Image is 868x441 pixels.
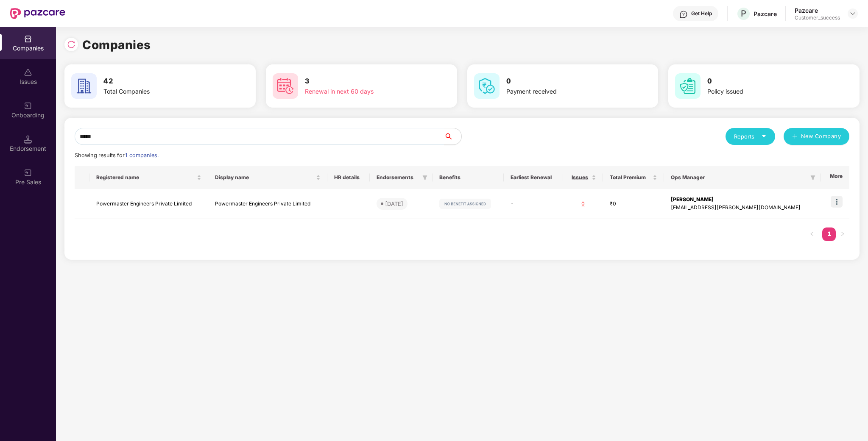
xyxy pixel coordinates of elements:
[810,175,815,180] span: filter
[707,87,823,96] div: Policy issued
[103,87,220,96] div: Total Companies
[377,174,419,181] span: Endorsements
[215,174,314,181] span: Display name
[504,189,564,219] td: -
[208,189,327,219] td: Powermaster Engineers Private Limited
[385,200,403,208] div: [DATE]
[570,174,590,181] span: Issues
[421,172,429,183] span: filter
[831,196,843,208] img: icon
[273,73,298,99] img: svg+xml;base64,PHN2ZyB4bWxucz0iaHR0cDovL3d3dy53My5vcmcvMjAwMC9zdmciIHdpZHRoPSI2MCIgaGVpZ2h0PSI2MC...
[741,8,746,19] span: P
[506,87,622,96] div: Payment received
[75,152,159,158] span: Showing results for
[761,133,767,139] span: caret-down
[71,73,97,99] img: svg+xml;base64,PHN2ZyB4bWxucz0iaHR0cDovL3d3dy53My5vcmcvMjAwMC9zdmciIHdpZHRoPSI2MCIgaGVpZ2h0PSI2MC...
[305,87,421,96] div: Renewal in next 60 days
[671,174,807,181] span: Ops Manager
[422,175,427,180] span: filter
[24,102,32,110] img: svg+xml;base64,PHN2ZyB3aWR0aD0iMjAiIGhlaWdodD0iMjAiIHZpZXdCb3g9IjAgMCAyMCAyMCIgZmlsbD0ibm9uZSIgeG...
[103,76,220,87] h3: 42
[444,133,461,140] span: search
[679,10,688,19] img: svg+xml;base64,PHN2ZyBpZD0iSGVscC0zMngzMiIgeG1sbnM9Imh0dHA6Ly93d3cudzMub3JnLzIwMDAvc3ZnIiB3aWR0aD...
[474,73,500,99] img: svg+xml;base64,PHN2ZyB4bWxucz0iaHR0cDovL3d3dy53My5vcmcvMjAwMC9zdmciIHdpZHRoPSI2MCIgaGVpZ2h0PSI2MC...
[82,36,151,54] h1: Companies
[836,227,849,241] li: Next Page
[795,6,840,14] div: Pazcare
[444,128,462,145] button: search
[603,166,664,189] th: Total Premium
[439,199,491,209] img: svg+xml;base64,PHN2ZyB4bWxucz0iaHR0cDovL3d3dy53My5vcmcvMjAwMC9zdmciIHdpZHRoPSIxMjIiIGhlaWdodD0iMj...
[805,227,819,241] li: Previous Page
[433,166,504,189] th: Benefits
[849,10,856,17] img: svg+xml;base64,PHN2ZyBpZD0iRHJvcGRvd24tMzJ4MzIiIHhtbG5zPSJodHRwOi8vd3d3LnczLm9yZy8yMDAwL3N2ZyIgd2...
[822,227,836,240] a: 1
[671,196,814,204] div: [PERSON_NAME]
[707,76,823,87] h3: 0
[840,231,845,236] span: right
[563,166,603,189] th: Issues
[610,174,651,181] span: Total Premium
[24,35,32,43] img: svg+xml;base64,PHN2ZyBpZD0iQ29tcGFuaWVzIiB4bWxucz0iaHR0cDovL3d3dy53My5vcmcvMjAwMC9zdmciIHdpZHRoPS...
[305,76,421,87] h3: 3
[784,128,849,145] button: plusNew Company
[327,166,370,189] th: HR details
[610,200,657,208] div: ₹0
[754,10,777,18] div: Pazcare
[504,166,564,189] th: Earliest Renewal
[67,40,75,49] img: svg+xml;base64,PHN2ZyBpZD0iUmVsb2FkLTMyeDMyIiB4bWxucz0iaHR0cDovL3d3dy53My5vcmcvMjAwMC9zdmciIHdpZH...
[822,227,836,241] li: 1
[836,227,849,241] button: right
[10,8,65,19] img: New Pazcare Logo
[675,73,701,99] img: svg+xml;base64,PHN2ZyB4bWxucz0iaHR0cDovL3d3dy53My5vcmcvMjAwMC9zdmciIHdpZHRoPSI2MCIgaGVpZ2h0PSI2MC...
[89,166,208,189] th: Registered name
[734,132,767,141] div: Reports
[24,135,32,144] img: svg+xml;base64,PHN2ZyB3aWR0aD0iMTQuNSIgaGVpZ2h0PSIxNC41IiB2aWV3Qm94PSIwIDAgMTYgMTYiIGZpbGw9Im5vbm...
[24,169,32,177] img: svg+xml;base64,PHN2ZyB3aWR0aD0iMjAiIGhlaWdodD0iMjAiIHZpZXdCb3g9IjAgMCAyMCAyMCIgZmlsbD0ibm9uZSIgeG...
[801,132,841,141] span: New Company
[671,204,814,212] div: [EMAIL_ADDRESS][PERSON_NAME][DOMAIN_NAME]
[809,231,815,236] span: left
[208,166,327,189] th: Display name
[809,172,817,183] span: filter
[570,200,596,208] div: 0
[89,189,208,219] td: Powermaster Engineers Private Limited
[24,68,32,77] img: svg+xml;base64,PHN2ZyBpZD0iSXNzdWVzX2Rpc2FibGVkIiB4bWxucz0iaHR0cDovL3d3dy53My5vcmcvMjAwMC9zdmciIH...
[792,133,798,140] span: plus
[125,152,159,158] span: 1 companies.
[96,174,195,181] span: Registered name
[805,227,819,241] button: left
[506,76,622,87] h3: 0
[821,166,849,189] th: More
[795,14,840,21] div: Customer_success
[691,10,712,17] div: Get Help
